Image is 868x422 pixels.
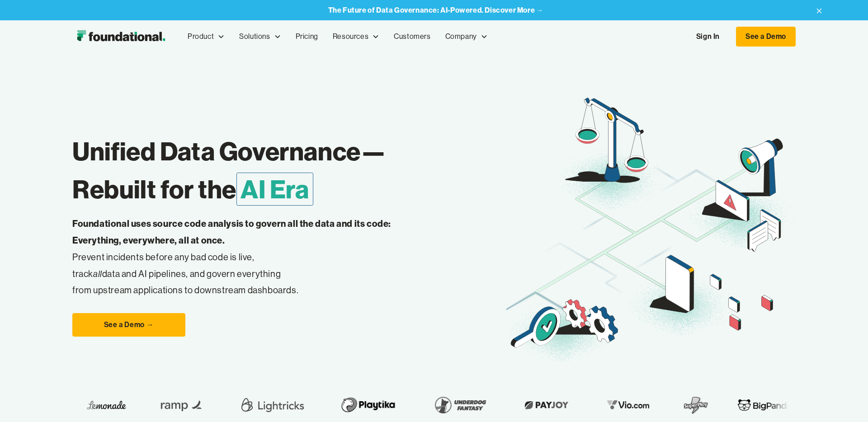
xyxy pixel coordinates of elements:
img: Liberty Energy [705,398,740,412]
a: home [72,28,170,46]
img: Underdog Fantasy [314,392,376,417]
img: Playtika [221,392,285,417]
div: Company [438,22,495,52]
strong: The Future of Data Governance: AI-Powered. Discover More → [328,5,544,14]
a: The Future of Data Governance: AI-Powered. Discover More → [328,6,544,14]
a: See a Demo → [72,313,185,337]
div: Resources [325,22,387,52]
div: Resources [333,31,368,42]
img: Payjoy [405,398,458,412]
div: Solutions [232,22,288,52]
strong: Foundational uses source code analysis to govern all the data and its code: Everything, everywher... [72,218,391,246]
img: SuperPlay [568,392,594,417]
h1: Unified Data Governance— Rebuilt for the [72,132,506,208]
img: Vio.com [487,398,539,412]
span: AI Era [236,173,313,206]
img: Foundational Logo [72,28,170,46]
a: Pricing [288,22,325,52]
div: Company [445,31,477,42]
div: Product [188,31,214,42]
img: BigPanda [623,398,676,412]
a: Customers [387,22,438,52]
p: Prevent incidents before any bad code is live, track data and AI pipelines, and govern everything... [72,216,420,299]
img: Lightricks [123,392,192,417]
em: all [93,268,102,279]
a: See a Demo [736,27,796,47]
div: Solutions [239,31,270,42]
div: Product [180,22,232,52]
a: Sign In [687,27,729,46]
